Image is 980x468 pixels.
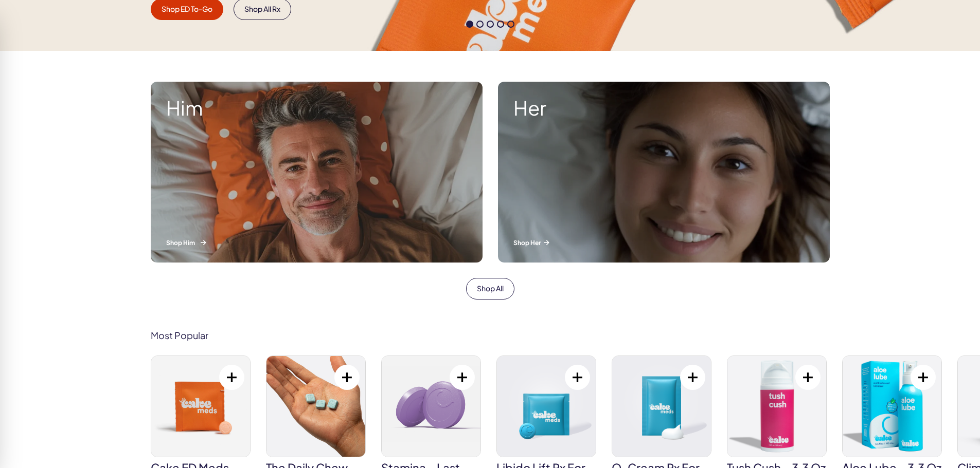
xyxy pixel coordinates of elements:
strong: Her [513,97,814,119]
a: A woman smiling while lying in bed. Her Shop Her [490,74,838,270]
a: Shop All [466,278,514,299]
strong: Him [166,97,467,119]
img: The Daily Chew [266,356,365,457]
img: Stamina – Last Longer [382,356,480,457]
p: Shop Her [513,238,814,247]
p: Shop Him [166,238,467,247]
img: O-Cream Rx for Her [612,356,711,457]
img: Tush Cush – 3.3 oz [727,356,826,457]
a: A man smiling while lying in bed. Him Shop Him [143,74,490,270]
img: Cake ED Meds [151,356,250,457]
img: Aloe Lube – 3.3 oz [843,356,941,457]
img: Libido Lift Rx For Her [497,356,596,457]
